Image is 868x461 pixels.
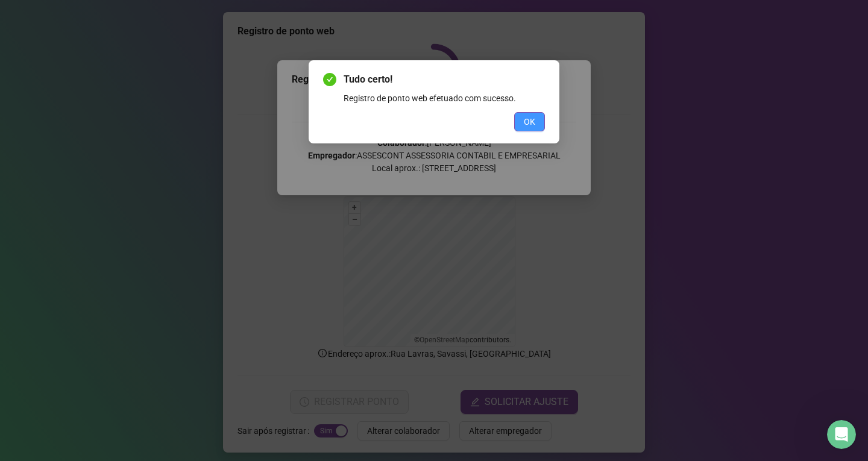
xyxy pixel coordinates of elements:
[524,115,535,128] span: OK
[827,420,856,449] iframe: Intercom live chat
[323,73,336,86] span: check-circle
[344,72,545,87] span: Tudo certo!
[344,92,545,105] div: Registro de ponto web efetuado com sucesso.
[514,112,545,131] button: OK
